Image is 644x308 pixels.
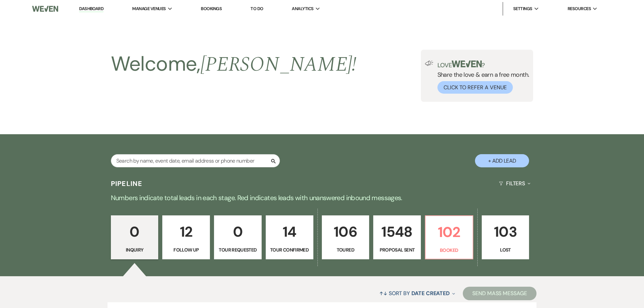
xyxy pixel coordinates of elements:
[115,220,154,243] p: 0
[378,220,416,243] p: 1548
[475,154,529,167] button: + Add Lead
[430,221,469,243] p: 102
[373,215,421,259] a: 1548Proposal Sent
[377,284,458,302] button: Sort By Date Created
[378,246,416,254] p: Proposal Sent
[167,246,206,254] p: Follow Up
[452,61,482,67] img: weven-logo-green.svg
[167,220,206,243] p: 12
[326,246,365,254] p: Toured
[32,2,58,16] img: Weven Logo
[201,6,222,11] a: Bookings
[292,5,313,12] span: Analytics
[218,220,257,243] p: 0
[482,215,529,259] a: 103Lost
[270,220,309,243] p: 14
[132,5,166,12] span: Manage Venues
[425,61,433,66] img: loud-speaker-illustration.svg
[513,5,532,12] span: Settings
[218,246,257,254] p: Tour Requested
[214,215,262,259] a: 0Tour Requested
[266,215,313,259] a: 14Tour Confirmed
[322,215,369,259] a: 106Toured
[568,5,591,12] span: Resources
[251,6,263,11] a: To Do
[433,61,529,94] div: Share the love & earn a free month.
[111,179,143,188] h3: Pipeline
[379,290,387,297] span: ↑↓
[463,287,536,300] button: Send Mass Message
[270,246,309,254] p: Tour Confirmed
[437,81,513,94] button: Click to Refer a Venue
[486,246,525,254] p: Lost
[111,215,159,259] a: 0Inquiry
[430,246,469,254] p: Booked
[326,220,365,243] p: 106
[200,49,357,80] span: [PERSON_NAME] !
[79,6,103,12] a: Dashboard
[437,61,529,68] p: Love ?
[411,290,450,297] span: Date Created
[496,174,533,192] button: Filters
[115,246,154,254] p: Inquiry
[111,154,280,167] input: Search by name, event date, email address or phone number
[486,220,525,243] p: 103
[425,215,473,259] a: 102Booked
[162,215,210,259] a: 12Follow Up
[111,50,357,79] h2: Welcome,
[79,192,566,203] p: Numbers indicate total leads in each stage. Red indicates leads with unanswered inbound messages.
